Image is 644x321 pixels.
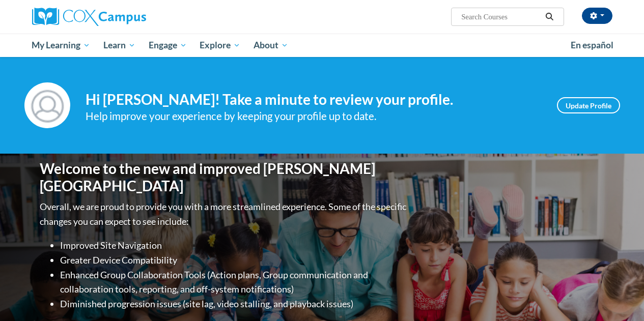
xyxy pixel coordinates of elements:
[24,82,70,128] img: Profile Image
[564,35,620,56] a: En español
[460,11,542,23] input: Search Courses
[103,39,135,51] span: Learn
[32,8,146,26] img: Cox Campus
[60,297,409,311] li: Diminished progression issues (site lag, video stalling, and playback issues)
[571,40,613,50] span: En español
[24,34,620,57] div: Main menu
[60,268,409,297] li: Enhanced Group Collaboration Tools (Action plans, Group communication and collaboration tools, re...
[60,253,409,268] li: Greater Device Compatibility
[86,91,542,108] h4: Hi [PERSON_NAME]! Take a minute to review your profile.
[32,8,215,26] a: Cox Campus
[25,34,97,57] a: My Learning
[40,199,409,229] p: Overall, we are proud to provide you with a more streamlined experience. Some of the specific cha...
[200,39,240,51] span: Explore
[254,39,288,51] span: About
[86,108,542,125] div: Help improve your experience by keeping your profile up to date.
[582,8,612,24] button: Account Settings
[97,34,142,57] a: Learn
[193,34,247,57] a: Explore
[60,238,409,253] li: Improved Site Navigation
[603,280,636,313] iframe: Button to launch messaging window
[542,11,557,23] button: Search
[247,34,295,57] a: About
[142,34,193,57] a: Engage
[40,160,409,194] h1: Welcome to the new and improved [PERSON_NAME][GEOGRAPHIC_DATA]
[149,39,187,51] span: Engage
[557,97,620,113] a: Update Profile
[32,39,90,51] span: My Learning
